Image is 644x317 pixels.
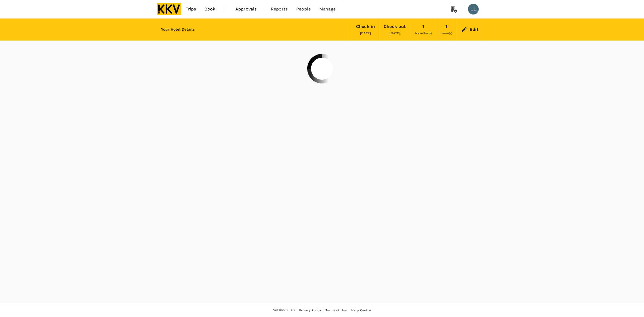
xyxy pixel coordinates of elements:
[441,31,452,35] span: room(s)
[415,31,432,35] span: traveller(s)
[470,26,478,33] div: Edit
[296,6,311,12] span: People
[325,308,347,312] span: Terms of Use
[325,307,347,313] a: Terms of Use
[273,308,295,313] span: Version 3.51.0
[422,23,424,30] div: 1
[204,6,215,12] span: Book
[271,6,288,12] span: Reports
[299,308,321,312] span: Privacy Policy
[161,27,195,32] h6: Your Hotel Details
[351,308,371,312] span: Help Centre
[445,23,447,30] div: 1
[351,307,371,313] a: Help Centre
[157,3,181,15] img: KKV Supply Chain Sdn Bhd
[389,31,400,35] span: [DATE]
[186,6,196,12] span: Trips
[299,307,321,313] a: Privacy Policy
[468,4,479,14] div: LL
[356,23,375,30] div: Check in
[360,31,371,35] span: [DATE]
[319,6,336,12] span: Manage
[384,23,406,30] div: Check out
[235,6,262,12] span: Approvals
